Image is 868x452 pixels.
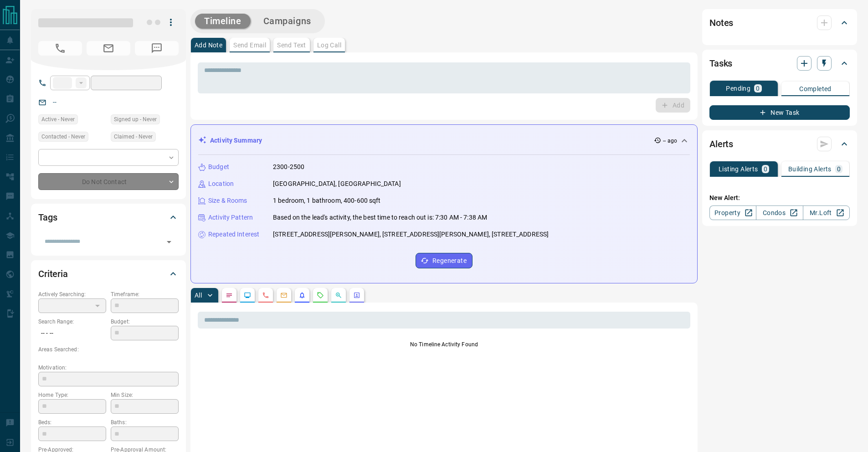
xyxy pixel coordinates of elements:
[262,292,269,299] svg: Calls
[208,179,234,189] p: Location
[38,364,179,372] p: Motivation:
[273,196,381,205] p: 1 bedroom, 1 bathroom, 400-600 sqft
[111,418,179,426] p: Baths:
[709,15,733,30] h2: Notes
[254,14,320,29] button: Campaigns
[41,132,85,141] span: Contacted - Never
[837,166,841,172] p: 0
[111,318,179,326] p: Budget:
[709,52,850,74] div: Tasks
[709,137,733,151] h2: Alerts
[135,41,179,56] span: No Number
[335,292,342,299] svg: Opportunities
[709,205,756,220] a: Property
[38,263,179,285] div: Criteria
[208,162,229,172] p: Budget
[226,292,233,299] svg: Notes
[111,290,179,298] p: Timeframe:
[353,292,360,299] svg: Agent Actions
[244,292,251,299] svg: Lead Browsing Activity
[803,205,850,220] a: Mr.Loft
[208,196,247,205] p: Size & Rooms
[195,292,202,298] p: All
[38,391,106,399] p: Home Type:
[195,14,251,29] button: Timeline
[208,230,259,239] p: Repeated Interest
[317,292,324,299] svg: Requests
[163,236,175,248] button: Open
[799,86,832,92] p: Completed
[273,230,549,239] p: [STREET_ADDRESS][PERSON_NAME], [STREET_ADDRESS][PERSON_NAME], [STREET_ADDRESS]
[273,213,487,222] p: Based on the lead's activity, the best time to reach out is: 7:30 AM - 7:38 AM
[726,85,750,92] p: Pending
[38,267,68,281] h2: Criteria
[663,137,677,145] p: -- ago
[38,326,106,341] p: -- - --
[198,340,690,349] p: No Timeline Activity Found
[273,179,401,189] p: [GEOGRAPHIC_DATA], [GEOGRAPHIC_DATA]
[298,292,306,299] svg: Listing Alerts
[198,132,690,149] div: Activity Summary-- ago
[38,345,179,354] p: Areas Searched:
[111,391,179,399] p: Min Size:
[764,166,767,172] p: 0
[709,56,732,71] h2: Tasks
[273,162,304,172] p: 2300-2500
[195,42,222,48] p: Add Note
[38,290,106,298] p: Actively Searching:
[709,133,850,155] div: Alerts
[709,193,850,203] p: New Alert:
[208,213,253,222] p: Activity Pattern
[756,205,803,220] a: Condos
[87,41,130,56] span: No Email
[709,12,850,34] div: Notes
[38,318,106,326] p: Search Range:
[719,166,758,172] p: Listing Alerts
[210,136,262,145] p: Activity Summary
[114,115,157,124] span: Signed up - Never
[709,105,850,120] button: New Task
[53,98,56,106] a: --
[114,132,153,141] span: Claimed - Never
[41,115,75,124] span: Active - Never
[788,166,832,172] p: Building Alerts
[38,173,179,190] div: Do Not Contact
[38,206,179,228] div: Tags
[38,418,106,426] p: Beds:
[416,253,473,268] button: Regenerate
[38,210,57,225] h2: Tags
[280,292,288,299] svg: Emails
[756,85,760,92] p: 0
[38,41,82,56] span: No Number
